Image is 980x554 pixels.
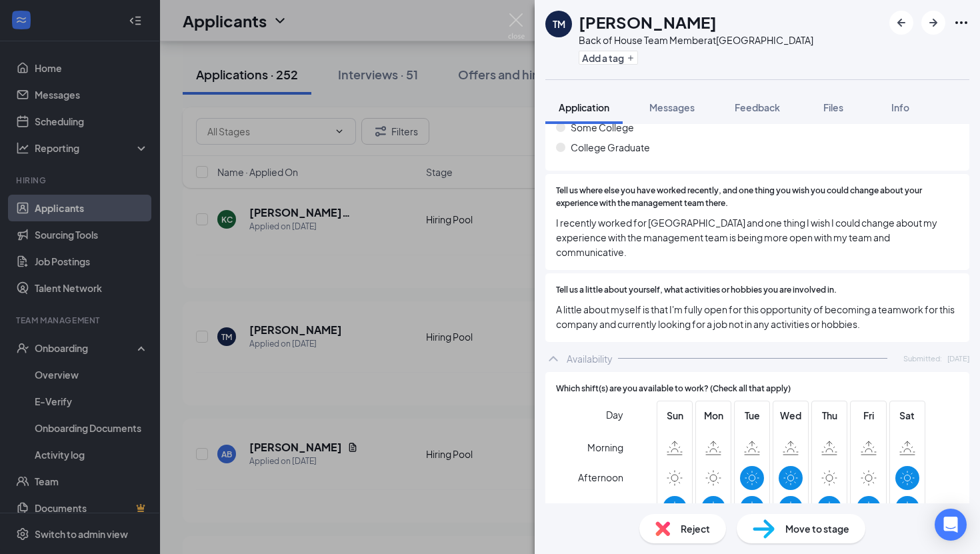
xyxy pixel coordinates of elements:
div: Availability [567,352,613,365]
div: TM [553,17,565,31]
svg: ArrowLeftNew [893,15,909,31]
svg: Plus [627,54,635,62]
span: Reject [681,521,710,536]
span: Day [606,407,623,422]
svg: Ellipses [953,15,969,31]
span: [DATE] [947,353,969,364]
span: Evening [588,495,623,519]
span: Some College [571,120,634,135]
span: Info [891,101,909,113]
span: Thu [817,408,841,423]
span: Mon [701,408,725,423]
button: ArrowRight [921,11,945,35]
span: A little about myself is that I'm fully open for this opportunity of becoming a teamwork for this... [556,302,959,331]
span: Submitted: [903,353,942,364]
div: Back of House Team Member at [GEOGRAPHIC_DATA] [579,33,813,47]
span: Fri [857,408,881,423]
span: Sat [895,408,919,423]
span: Tell us a little about yourself, what activities or hobbies you are involved in. [556,284,837,297]
span: Tell us where else you have worked recently, and one thing you wish you could change about your e... [556,185,959,210]
div: Open Intercom Messenger [935,509,967,541]
button: ArrowLeftNew [889,11,913,35]
span: Move to stage [785,521,849,536]
span: Files [823,101,843,113]
svg: ChevronUp [545,351,561,367]
span: Wed [779,408,803,423]
span: Morning [587,435,623,459]
span: I recently worked for [GEOGRAPHIC_DATA] and one thing I wish I could change about my experience w... [556,215,959,259]
span: Which shift(s) are you available to work? (Check all that apply) [556,383,791,395]
svg: ArrowRight [925,15,941,31]
span: Sun [663,408,687,423]
span: College Graduate [571,140,650,155]
span: Messages [649,101,695,113]
h1: [PERSON_NAME] [579,11,717,33]
span: Tue [740,408,764,423]
span: Afternoon [578,465,623,489]
button: PlusAdd a tag [579,51,638,65]
span: Feedback [735,101,780,113]
span: Application [559,101,609,113]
